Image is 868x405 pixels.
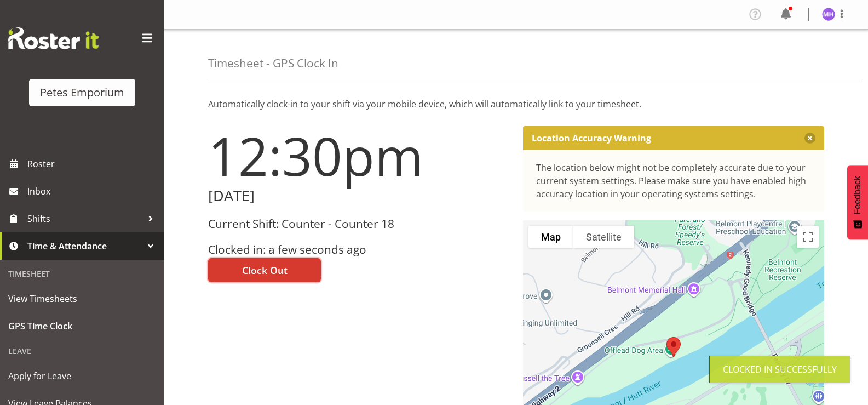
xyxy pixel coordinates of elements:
[27,156,159,172] span: Roster
[3,285,162,312] a: View Timesheets
[8,318,156,334] span: GPS Time Clock
[8,290,156,307] span: View Timesheets
[3,362,162,390] a: Apply for Leave
[208,98,824,111] p: Automatically clock-in to your shift via your mobile device, which will automatically link to you...
[853,176,863,214] span: Feedback
[822,8,835,21] img: mackenzie-halford4471.jpg
[208,243,510,256] h3: Clocked in: a few seconds ago
[847,165,868,239] button: Feedback - Show survey
[27,238,142,254] span: Time & Attendance
[536,161,812,201] div: The location below might not be completely accurate due to your current system settings. Please m...
[532,133,651,144] p: Location Accuracy Warning
[242,263,288,277] span: Clock Out
[528,226,573,248] button: Show street map
[8,27,99,49] img: Rosterit website logo
[208,218,510,230] h3: Current Shift: Counter - Counter 18
[208,126,510,185] h1: 12:30pm
[573,226,634,248] button: Show satellite imagery
[3,340,162,362] div: Leave
[723,363,837,376] div: Clocked in Successfully
[797,226,819,248] button: Toggle fullscreen view
[40,84,124,101] div: Petes Emporium
[27,210,142,227] span: Shifts
[804,133,815,144] button: Close message
[27,183,159,199] span: Inbox
[208,258,321,282] button: Clock Out
[208,57,338,70] h4: Timesheet - GPS Clock In
[3,263,162,285] div: Timesheet
[8,368,156,384] span: Apply for Leave
[208,187,510,204] h2: [DATE]
[3,312,162,340] a: GPS Time Clock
